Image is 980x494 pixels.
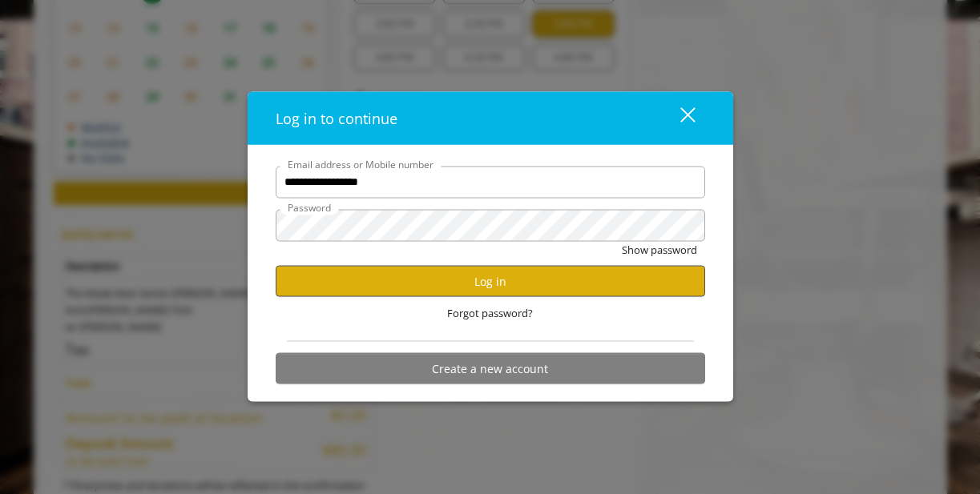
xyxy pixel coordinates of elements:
input: Email address or Mobile number [276,166,705,198]
input: Password [276,209,705,241]
span: Forgot password? [447,305,533,322]
label: Email address or Mobile number [280,156,442,171]
button: Log in [276,266,705,297]
span: Log in to continue [276,108,397,127]
label: Password [280,199,339,215]
button: Show password [622,241,697,258]
button: Create a new account [276,353,705,384]
div: close dialog [662,106,694,130]
button: close dialog [651,102,705,135]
